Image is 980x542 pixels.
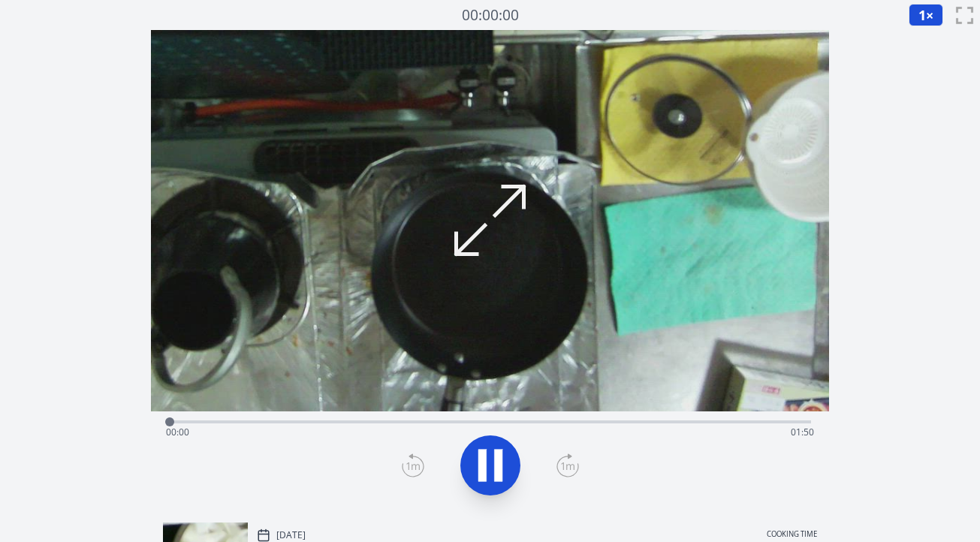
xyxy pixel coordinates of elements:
p: Cooking time [767,528,817,542]
p: [DATE] [276,529,306,541]
a: 00:00:00 [462,5,519,26]
button: 1× [909,4,943,26]
span: 01:50 [791,426,814,438]
span: 1 [918,6,926,24]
